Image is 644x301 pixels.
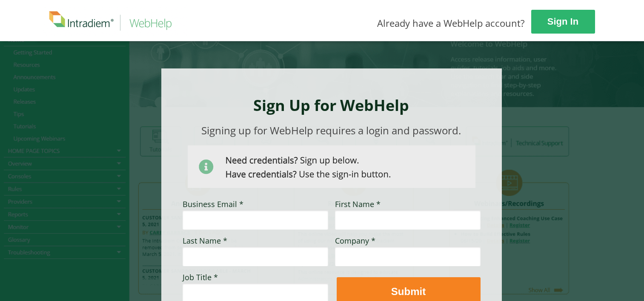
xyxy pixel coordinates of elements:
span: Signing up for WebHelp requires a login and password. [201,123,461,137]
span: First Name * [335,199,381,209]
span: Company * [335,236,375,246]
span: Already have a WebHelp account? [377,17,525,29]
img: Need Credentials? Sign up below. Have Credentials? Use the sign-in button. [188,145,475,188]
strong: Sign Up for WebHelp [253,95,409,116]
a: Sign In [531,10,595,34]
strong: Submit [391,286,426,297]
span: Business Email * [183,199,243,209]
strong: Sign In [547,16,578,27]
span: Last Name * [183,236,227,246]
span: Job Title * [183,272,218,282]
